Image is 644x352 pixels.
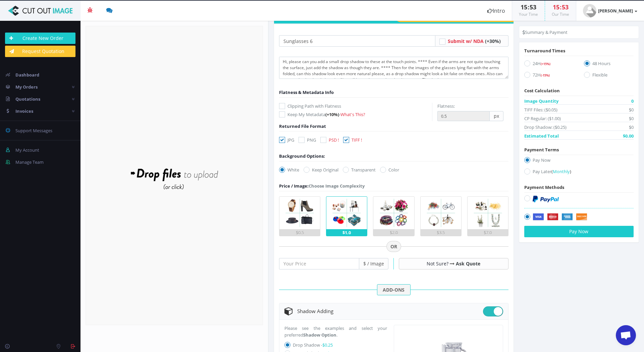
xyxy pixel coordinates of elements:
a: Quote Request [402,8,514,22]
small: Our Time [552,11,569,17]
span: $0 [629,106,634,113]
span: PSD ! [329,137,339,143]
li: Summary & Payment [523,29,568,36]
span: Cost Calculation [524,88,560,94]
span: Submit w/ NDA [448,38,484,44]
span: Payment Terms [524,147,559,153]
span: $0 [629,115,634,122]
label: Clipping Path with Flatness [279,103,432,109]
span: $0.25 [322,342,333,348]
label: Flatness: [437,103,455,109]
span: Payment Methods [524,184,564,190]
label: Pay Now [524,157,634,166]
label: Keep My Metadata - [279,111,432,118]
img: user_default.jpg [583,4,596,17]
div: $0.5 [279,229,320,236]
span: Image Quantity [524,98,558,104]
img: Cut Out Image [5,6,75,16]
span: : [559,3,562,11]
small: Your Time [519,11,538,17]
div: $3.5 [421,229,461,236]
span: px [490,111,503,121]
span: Estimated Total [524,133,559,139]
a: (+15%) [541,60,550,66]
div: $1.0 [326,229,367,236]
span: (+15%) [541,62,550,66]
label: Drop Shadow - [293,342,333,348]
a: [PERSON_NAME] [576,1,644,21]
span: (+10%) [325,111,339,117]
span: 53 [562,3,569,11]
img: 1.png [283,197,316,229]
img: 4.png [425,197,457,229]
span: Monthly [553,168,570,174]
span: Manage Team [15,159,44,165]
span: Price / Image: [279,183,309,189]
span: $0 [629,124,634,131]
div: Background Options: [279,153,325,159]
strong: Shadow Option [303,332,336,338]
a: Open chat [616,325,636,345]
span: Drop Shadow: ($0.25) [524,124,567,131]
span: Dashboard [15,72,39,78]
span: My Account [15,147,39,153]
img: 3.png [378,197,410,229]
label: Keep Original [304,166,338,173]
span: 15 [553,3,559,11]
a: Ask Quote [456,260,480,267]
a: Create New Order [5,33,75,44]
p: Please see the examples and select your preferred . [284,325,387,338]
div: $7.0 [468,229,508,236]
a: Easy Order [274,8,385,22]
img: 5.png [472,197,504,229]
label: White [279,166,299,173]
label: Flexible [584,71,634,81]
span: $0.00 [623,133,634,139]
img: PayPal [533,196,559,202]
a: What's This? [340,111,365,117]
span: Invoices [15,108,33,114]
span: (-15%) [541,73,550,78]
span: My Orders [15,84,38,90]
strong: [PERSON_NAME] [598,8,633,14]
a: (-15%) [541,72,550,78]
a: Submit w/ NDA (+30%) [448,38,501,44]
label: 24H [524,60,574,69]
input: Your Price [279,258,359,269]
span: Support Messages [15,128,52,134]
label: Color [380,166,399,173]
div: $2.0 [373,229,414,236]
span: Flatness & Metadata Info [279,89,334,95]
span: TIFF ! [352,137,362,143]
img: 2.png [330,197,363,229]
span: Not Sure? [427,260,448,267]
span: 0 [631,98,634,104]
span: Shadow Adding [297,308,333,314]
span: : [527,3,530,11]
span: 53 [530,3,536,11]
span: Quotations [15,96,40,102]
span: Turnaround Times [524,48,565,54]
a: Request Quotation [5,46,75,57]
a: Intro [481,1,512,21]
img: Securely by Stripe [533,213,587,221]
span: TIFF Files: ($0.05) [524,106,557,113]
span: ADD-ONS [377,284,411,296]
span: (+30%) [485,38,501,44]
label: 72H [524,71,574,81]
input: Your Order Title [279,35,435,47]
label: 48 Hours [584,60,634,69]
span: OR [386,241,401,252]
span: 15 [521,3,527,11]
a: (Monthly) [551,168,571,174]
button: Pay Now [524,226,634,237]
div: Choose Image Complexity [279,183,365,189]
span: Returned File Format [279,123,326,129]
span: CP Regular: ($1.00) [524,115,561,122]
label: JPG [279,137,294,143]
label: Pay Later [524,168,634,177]
span: $ / Image [359,258,388,269]
label: Transparent [343,166,376,173]
label: PNG [299,137,316,143]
